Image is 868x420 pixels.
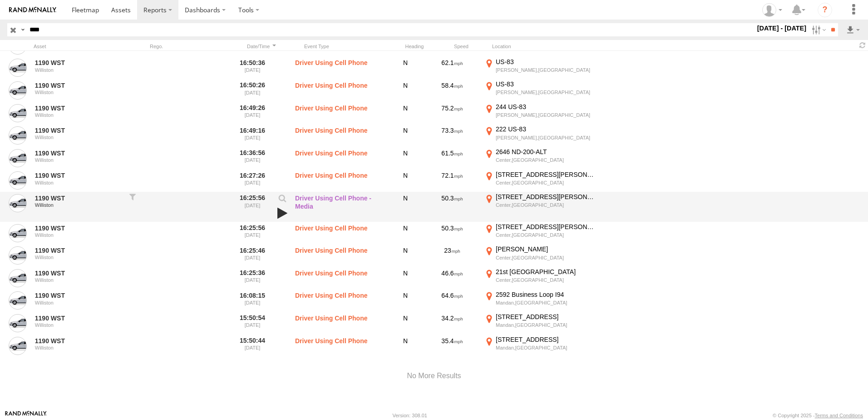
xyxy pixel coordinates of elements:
[35,104,123,112] a: 1190 WST
[235,103,270,124] label: 16:49:26 [DATE]
[496,313,595,321] div: [STREET_ADDRESS]
[35,314,123,322] a: 1190 WST
[35,180,123,185] div: Williston
[483,193,597,221] label: Click to View Event Location
[425,148,479,169] div: 61.5
[390,223,421,244] div: N
[483,223,597,244] label: Click to View Event Location
[425,103,479,124] div: 75.2
[496,135,595,141] div: [PERSON_NAME],[GEOGRAPHIC_DATA]
[496,112,595,118] div: [PERSON_NAME],[GEOGRAPHIC_DATA]
[496,103,595,111] div: 244 US-83
[295,103,386,124] label: Driver Using Cell Phone
[35,277,123,283] div: Williston
[390,58,421,79] div: N
[425,313,479,334] div: 34.2
[483,125,597,146] label: Click to View Event Location
[295,223,386,244] label: Driver Using Cell Phone
[496,290,595,299] div: 2592 Business Loop I94
[496,58,595,66] div: US-83
[496,157,595,163] div: Center,[GEOGRAPHIC_DATA]
[483,268,597,289] label: Click to View Event Location
[235,335,270,356] label: 15:50:44 [DATE]
[496,255,595,261] div: Center,[GEOGRAPHIC_DATA]
[35,291,123,300] a: 1190 WST
[496,277,595,283] div: Center,[GEOGRAPHIC_DATA]
[235,125,270,146] label: 16:49:16 [DATE]
[235,193,270,221] label: 16:25:56 [DATE]
[425,170,479,191] div: 72.1
[235,170,270,191] label: 16:27:26 [DATE]
[295,125,386,146] label: Driver Using Cell Phone
[35,345,123,350] div: Williston
[390,313,421,334] div: N
[496,89,595,95] div: [PERSON_NAME],[GEOGRAPHIC_DATA]
[496,67,595,73] div: [PERSON_NAME],[GEOGRAPHIC_DATA]
[483,313,597,334] label: Click to View Event Location
[390,193,421,221] div: N
[425,223,479,244] div: 50.3
[483,290,597,311] label: Click to View Event Location
[483,58,597,79] label: Click to View Event Location
[295,290,386,311] label: Driver Using Cell Phone
[235,148,270,169] label: 16:36:56 [DATE]
[483,103,597,124] label: Click to View Event Location
[128,193,137,221] div: Filter to this asset's events
[295,335,386,356] label: Driver Using Cell Phone
[390,245,421,266] div: N
[35,322,123,328] div: Williston
[496,80,595,88] div: US-83
[759,3,785,17] div: Derrick Ball
[295,245,386,266] label: Driver Using Cell Phone
[483,148,597,169] label: Click to View Event Location
[857,41,868,50] span: Refresh
[35,337,123,345] a: 1190 WST
[496,125,595,133] div: 222 US-83
[35,126,123,135] a: 1190 WST
[390,335,421,356] div: N
[295,80,386,101] label: Driver Using Cell Phone
[815,413,863,418] a: Terms and Conditions
[295,58,386,79] label: Driver Using Cell Phone
[235,245,270,266] label: 16:25:46 [DATE]
[35,255,123,260] div: Williston
[19,23,26,36] label: Search Query
[425,58,479,79] div: 62.1
[496,180,595,186] div: Center,[GEOGRAPHIC_DATA]
[5,411,47,420] a: Visit our Website
[295,193,386,221] label: Driver Using Cell Phone - Media
[35,59,123,67] a: 1190 WST
[35,81,123,90] a: 1190 WST
[425,125,479,146] div: 73.3
[483,245,597,266] label: Click to View Event Location
[35,135,123,140] div: Williston
[496,193,595,201] div: [STREET_ADDRESS][PERSON_NAME]
[35,246,123,255] a: 1190 WST
[295,148,386,169] label: Driver Using Cell Phone
[425,335,479,356] div: 35.4
[496,202,595,208] div: Center,[GEOGRAPHIC_DATA]
[496,232,595,238] div: Center,[GEOGRAPHIC_DATA]
[35,171,123,180] a: 1190 WST
[390,290,421,311] div: N
[393,413,427,418] div: Version: 308.01
[235,80,270,101] label: 16:50:26 [DATE]
[35,202,123,208] div: Williston
[35,90,123,95] div: Williston
[235,313,270,334] label: 15:50:54 [DATE]
[275,194,290,207] label: View Event Parameters
[35,157,123,163] div: Williston
[496,345,595,351] div: Mandan,[GEOGRAPHIC_DATA]
[390,170,421,191] div: N
[496,223,595,231] div: [STREET_ADDRESS][PERSON_NAME]
[845,23,861,36] label: Export results as...
[425,245,479,266] div: 23
[235,268,270,289] label: 16:25:36 [DATE]
[35,269,123,277] a: 1190 WST
[235,58,270,79] label: 16:50:36 [DATE]
[496,322,595,328] div: Mandan,[GEOGRAPHIC_DATA]
[35,224,123,232] a: 1190 WST
[496,170,595,179] div: [STREET_ADDRESS][PERSON_NAME]
[496,335,595,344] div: [STREET_ADDRESS]
[35,300,123,305] div: Williston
